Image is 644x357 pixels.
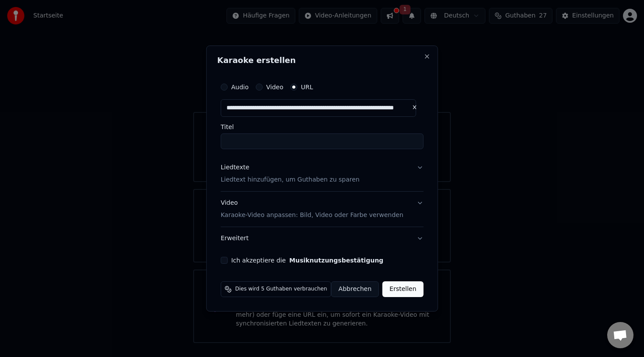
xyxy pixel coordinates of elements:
button: Ich akzeptiere die [289,257,383,263]
label: URL [301,84,313,90]
label: Ich akzeptiere die [231,257,383,263]
button: Erstellen [382,281,423,297]
label: Video [266,84,283,90]
h2: Karaoke erstellen [217,56,427,64]
label: Titel [221,124,424,130]
p: Liedtext hinzufügen, um Guthaben zu sparen [221,175,360,184]
button: VideoKaraoke-Video anpassen: Bild, Video oder Farbe verwenden [221,192,424,227]
div: Video [221,199,403,220]
p: Karaoke-Video anpassen: Bild, Video oder Farbe verwenden [221,211,403,220]
label: Audio [231,84,249,90]
button: Erweitert [221,227,424,250]
span: Dies wird 5 Guthaben verbrauchen [235,286,327,293]
button: Abbrechen [331,281,379,297]
button: LiedtexteLiedtext hinzufügen, um Guthaben zu sparen [221,156,424,191]
div: Liedtexte [221,163,249,172]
